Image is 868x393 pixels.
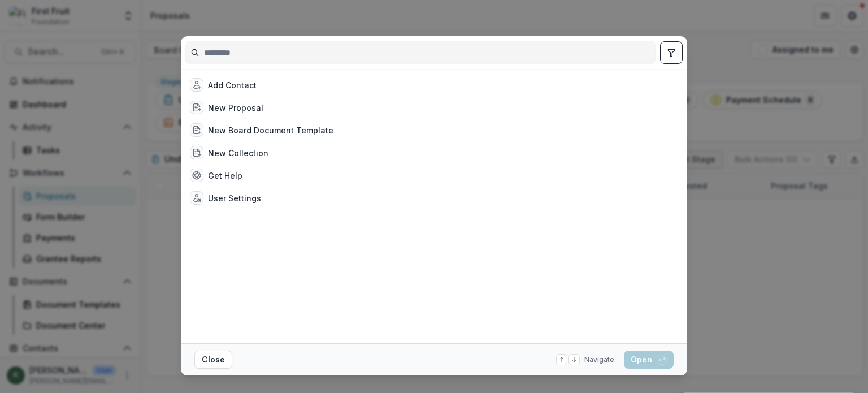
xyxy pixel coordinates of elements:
button: Close [194,351,232,369]
div: Add Contact [208,79,257,91]
button: Open [624,351,674,369]
div: New Collection [208,147,268,159]
span: Navigate [584,355,614,365]
div: Get Help [208,170,242,182]
button: toggle filters [660,41,683,64]
div: New Board Document Template [208,124,333,136]
div: User Settings [208,192,261,204]
div: New Proposal [208,102,263,114]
